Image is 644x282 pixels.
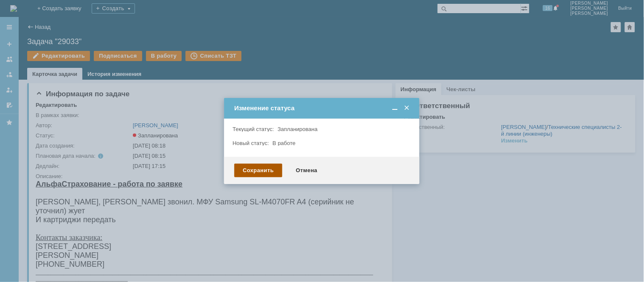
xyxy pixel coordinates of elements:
[391,104,399,112] span: Свернуть (Ctrl + M)
[233,140,269,146] label: Новый статус:
[278,126,318,132] span: Запланирована
[234,104,411,112] div: Изменение статуса
[273,140,295,146] span: В работе
[402,104,411,112] span: Закрыть
[233,126,274,132] label: Текущий статус:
